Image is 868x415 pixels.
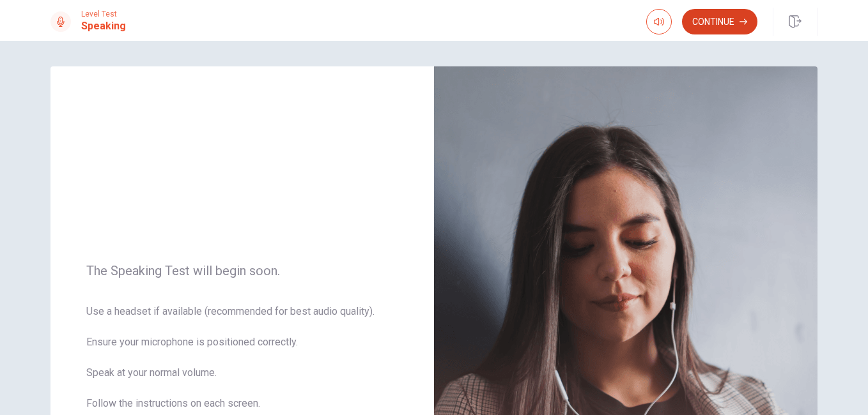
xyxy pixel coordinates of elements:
span: The Speaking Test will begin soon. [86,263,398,278]
button: Continue [682,9,757,34]
h1: Speaking [81,19,126,34]
span: Level Test [81,10,126,19]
